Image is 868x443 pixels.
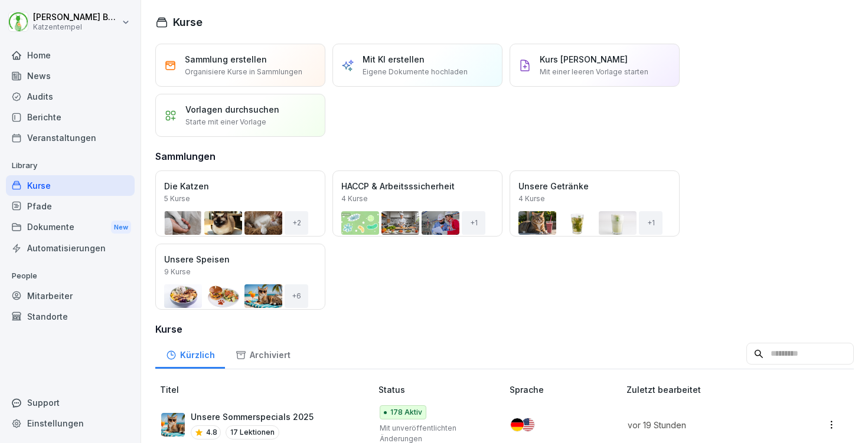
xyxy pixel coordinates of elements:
[6,175,135,196] a: Kurse
[155,322,854,336] h3: Kurse
[341,193,368,204] p: 4 Kurse
[6,156,135,175] p: Library
[510,170,680,237] a: Unsere Getränke4 Kurse+1
[155,339,225,369] a: Kürzlich
[518,180,671,192] p: Unsere Getränke
[626,383,795,396] p: Zuletzt bearbeitet
[164,267,191,277] p: 9 Kurse
[164,193,190,204] p: 5 Kurse
[155,149,216,163] h3: Sammlungen
[6,286,135,306] a: Mitarbeiter
[6,127,135,148] a: Veranstaltungen
[540,53,628,65] p: Kurs [PERSON_NAME]
[6,392,135,413] div: Support
[363,67,468,77] p: Eigene Dokumente hochladen
[510,383,622,396] p: Sprache
[225,339,301,369] a: Archiviert
[639,211,663,235] div: + 1
[462,211,485,235] div: + 1
[511,418,524,431] img: de.svg
[540,67,648,77] p: Mit einer leeren Vorlage starten
[33,12,119,22] p: [PERSON_NAME] Benedix
[226,425,279,439] p: 17 Lektionen
[341,180,494,192] p: HACCP & Arbeitsssicherheit
[185,103,279,116] p: Vorlagen durchsuchen
[6,413,135,434] a: Einstellungen
[285,211,308,235] div: + 2
[6,306,135,327] a: Standorte
[185,117,266,127] p: Starte mit einer Vorlage
[173,14,203,30] h1: Kurse
[6,196,135,216] a: Pfade
[363,53,425,65] p: Mit KI erstellen
[6,216,135,238] div: Dokumente
[521,418,534,431] img: us.svg
[33,23,119,31] p: Katzentempel
[155,170,325,237] a: Die Katzen5 Kurse+2
[6,86,135,107] a: Audits
[161,413,185,437] img: tq9m61t15lf2zt9mx622xkq2.png
[378,383,505,396] p: Status
[155,244,325,310] a: Unsere Speisen9 Kurse+6
[160,383,374,396] p: Titel
[6,267,135,286] p: People
[6,65,135,86] a: News
[206,427,217,438] p: 4.8
[518,193,545,204] p: 4 Kurse
[111,221,131,234] div: New
[6,107,135,127] a: Berichte
[6,45,135,65] a: Home
[185,67,302,77] p: Organisiere Kurse in Sammlungen
[285,284,308,308] div: + 6
[191,411,314,423] p: Unsere Sommerspecials 2025
[390,407,422,418] p: 178 Aktiv
[628,419,781,431] p: vor 19 Stunden
[164,253,316,265] p: Unsere Speisen
[6,238,135,258] a: Automatisierungen
[185,53,267,65] p: Sammlung erstellen
[6,216,135,238] a: DokumenteNew
[332,170,502,237] a: HACCP & Arbeitsssicherheit4 Kurse+1
[164,180,316,192] p: Die Katzen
